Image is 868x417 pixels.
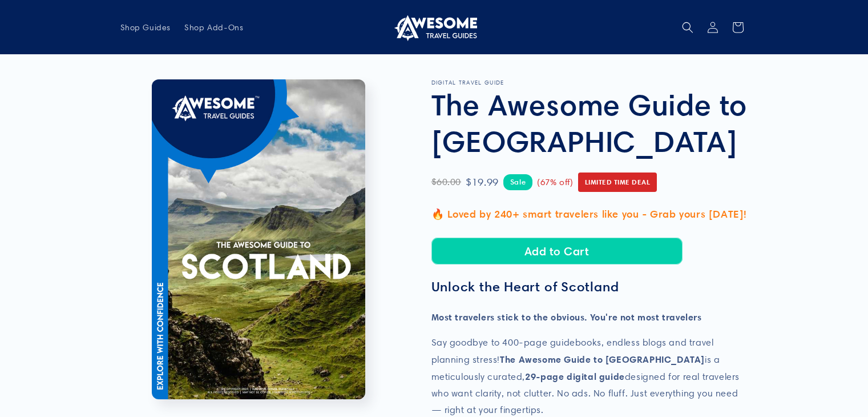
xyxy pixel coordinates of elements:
strong: 29-page digital guide [525,371,625,382]
summary: Search [675,15,700,40]
strong: The Awesome Guide to [GEOGRAPHIC_DATA] [500,354,705,365]
a: Awesome Travel Guides [387,9,481,45]
a: Shop Guides [114,15,178,39]
span: $19.99 [466,173,499,191]
a: Shop Add-Ons [177,15,250,39]
span: Sale [503,174,532,190]
button: Add to Cart [431,238,683,264]
p: DIGITAL TRAVEL GUIDE [431,79,748,86]
h3: Unlock the Heart of Scotland [431,279,748,295]
p: 🔥 Loved by 240+ smart travelers like you - Grab yours [DATE]! [431,205,748,223]
span: Limited Time Deal [578,173,657,192]
h1: The Awesome Guide to [GEOGRAPHIC_DATA] [431,86,748,159]
strong: Most travelers stick to the obvious. You're not most travelers [431,311,702,323]
img: Awesome Travel Guides [391,14,477,41]
span: Shop Guides [120,22,171,33]
span: (67% off) [537,175,573,190]
span: Shop Add-Ons [184,22,243,33]
span: $60.00 [431,174,462,191]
